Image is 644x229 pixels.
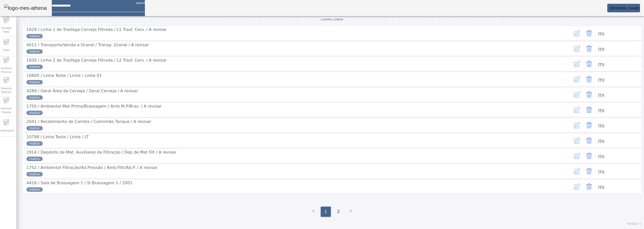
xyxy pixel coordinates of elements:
span: Inativo [29,111,40,115]
span: Inativo [29,187,40,192]
button: Mais [595,27,607,39]
div: Criar linha [321,17,343,22]
button: Mais [595,119,607,131]
button: Mais [595,73,607,85]
span: Inativo [29,80,40,84]
button: Delete [583,27,595,39]
button: Mais [595,180,607,193]
button: Mais [595,42,607,55]
button: Delete [583,119,595,131]
span: 2041 / Recebimento de Carreta / Caminhão Tanque / A revisar [26,119,151,124]
span: Inativo [29,172,40,176]
button: Mais [595,58,607,70]
button: Delete [583,165,595,177]
button: Mais [595,150,607,162]
span: 1829 / Linha 1 de Trasfega Cerveja Filtrada / L1 Trasf. Cerv. / A revisar [26,27,167,32]
button: Delete [583,180,595,193]
span: 10800 / Linha Teste / Linha / Linha 01 [26,73,102,78]
span: 2 [337,209,340,215]
span: 10798 / Linha Teste / Linha / LT [26,134,89,139]
span: Inativo [29,65,40,69]
button: Delete [583,88,595,101]
button: Mais [595,134,607,147]
span: Fabril [2,47,11,54]
span: 1830 / Linha 2 de Trasfega Cerveja Filtrada / L2 Trasf. Cerv. / A revisar [26,58,167,63]
span: Versão: () [627,222,641,225]
button: Delete [583,104,595,116]
button: Delete [583,150,595,162]
button: Mais [595,104,607,116]
span: Inativo [29,34,40,38]
span: Inativo [29,141,40,146]
span: Inativo [29,49,40,54]
span: 1752 / Ambiental Filtração/Ad.Pressão / Amb.Filtr/Ad.P. / A revisar [26,165,157,170]
button: Mais [595,88,607,101]
span: 4289 / Geral Área de Cerveja / Geral Cerveja / A revisar [26,88,138,93]
span: Inativo [29,95,40,100]
button: Delete [583,58,595,70]
button: Mais [595,165,607,177]
span: 4011 / Transporte/Venda a Granel / Transp. Granel / A revisar [26,42,149,47]
span: 4418 / Sala de Brassagem 1 / Sl Brassagem 1 / 2001 [26,180,133,185]
img: logo-mes-athena [4,4,47,12]
span: 1914 / Depósito de Mat. Auxiliares da Filtração / Dep de Mat Filt / A revisar [26,150,176,155]
button: Delete [583,42,595,55]
span: Inativo [29,157,40,161]
span: [PERSON_NAME] [610,6,640,10]
button: Delete [583,73,595,85]
span: Inativo [29,126,40,130]
button: Delete [583,134,595,147]
span: 1750 / Ambiental Mat.Prima/Brassagem / Amb M.P/Bras. / A revisar [26,104,162,109]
